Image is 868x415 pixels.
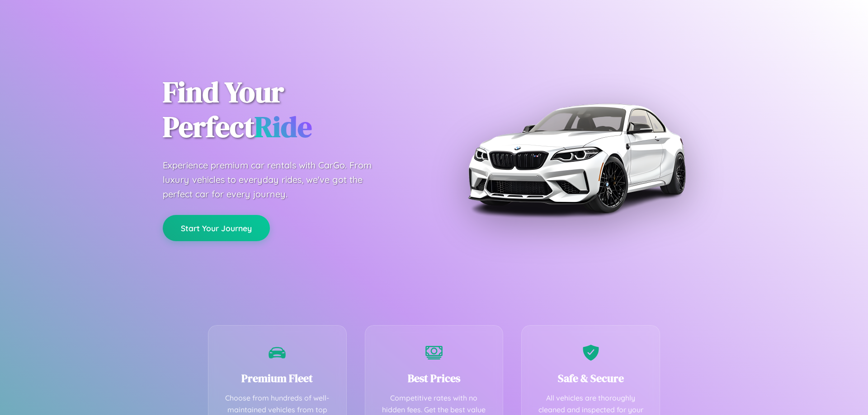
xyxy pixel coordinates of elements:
[255,107,312,146] span: Ride
[463,45,689,271] img: Premium BMW car rental vehicle
[163,215,270,241] button: Start Your Journey
[222,371,333,386] h3: Premium Fleet
[379,371,490,386] h3: Best Prices
[163,158,389,201] p: Experience premium car rentals with CarGo. From luxury vehicles to everyday rides, we've got the ...
[535,371,646,386] h3: Safe & Secure
[163,75,420,145] h1: Find Your Perfect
